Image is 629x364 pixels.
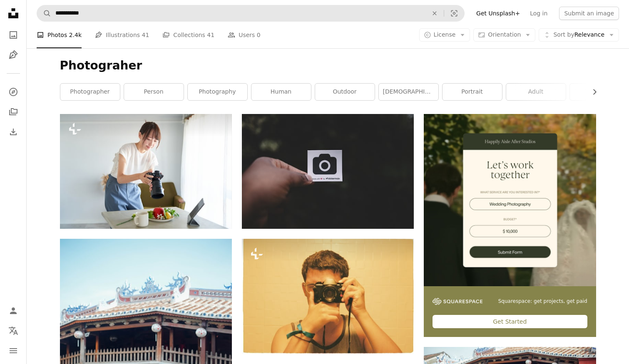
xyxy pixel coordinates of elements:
[425,5,444,21] button: Clear
[553,31,574,38] span: Sort by
[5,302,22,319] a: Log in / Sign up
[444,5,464,21] button: Visual search
[433,315,587,328] div: Get Started
[37,5,51,21] button: Search Unsplash
[142,30,149,40] span: 41
[188,84,247,100] a: photography
[5,342,22,359] button: Menu
[60,114,232,228] img: female photographer shooting in the room
[60,58,596,73] h1: Photograher
[60,167,232,175] a: female photographer shooting in the room
[5,5,22,23] a: Home — Unsplash
[228,22,261,48] a: Users 0
[553,31,604,39] span: Relevance
[587,84,596,100] button: scroll list to the right
[419,28,470,42] button: License
[434,31,456,38] span: License
[242,114,414,228] img: person holding white paper showing camera illustration
[5,322,22,339] button: Language
[488,31,521,38] span: Orientation
[525,7,552,20] a: Log in
[242,239,414,354] img: A man takes a selfie with a camera.
[60,84,120,100] a: photographer
[242,167,414,175] a: person holding white paper showing camera illustration
[379,84,438,100] a: [DEMOGRAPHIC_DATA]
[5,124,22,140] a: Download History
[257,30,261,40] span: 0
[5,47,22,63] a: Illustrations
[37,5,465,22] form: Find visuals sitewide
[471,7,525,20] a: Get Unsplash+
[498,298,587,305] span: Squarespace: get projects, get paid
[251,84,311,100] a: human
[5,27,22,43] a: Photos
[473,28,535,42] button: Orientation
[207,30,214,40] span: 41
[95,22,149,48] a: Illustrations 41
[539,28,619,42] button: Sort byRelevance
[242,292,414,300] a: A man takes a selfie with a camera.
[5,104,22,120] a: Collections
[443,84,502,100] a: portrait
[559,7,619,20] button: Submit an image
[315,84,375,100] a: outdoor
[506,84,566,100] a: adult
[5,84,22,100] a: Explore
[162,22,214,48] a: Collections 41
[433,298,482,305] img: file-1747939142011-51e5cc87e3c9
[424,114,596,337] a: Squarespace: get projects, get paidGet Started
[424,114,596,286] img: file-1747939393036-2c53a76c450aimage
[124,84,184,100] a: person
